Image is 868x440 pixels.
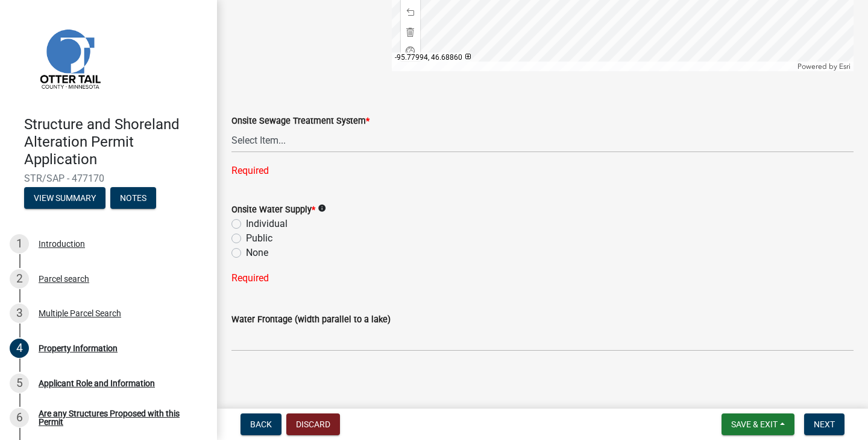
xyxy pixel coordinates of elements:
[814,419,835,429] span: Next
[231,206,315,214] label: Onsite Water Supply
[839,62,851,71] a: Esri
[246,246,268,260] label: None
[250,419,272,429] span: Back
[24,187,105,209] button: View Summary
[246,231,272,246] label: Public
[231,164,854,178] div: Required
[110,187,156,209] button: Notes
[231,271,854,285] div: Required
[10,234,29,253] div: 1
[318,204,326,212] i: info
[731,419,778,429] span: Save & Exit
[10,339,29,358] div: 4
[286,413,340,435] button: Discard
[24,13,115,103] img: Otter Tail County, Minnesota
[39,275,89,283] div: Parcel search
[24,194,105,204] wm-modal-confirm: Summary
[39,379,155,387] div: Applicant Role and Information
[39,344,118,352] div: Property Information
[10,269,29,289] div: 2
[39,409,198,426] div: Are any Structures Proposed with this Permit
[24,173,193,184] span: STR/SAP - 477170
[794,62,854,71] div: Powered by
[722,413,794,435] button: Save & Exit
[231,117,370,126] label: Onsite Sewage Treatment System
[804,413,844,435] button: Next
[10,304,29,323] div: 3
[231,316,391,324] label: Water Frontage (width parallel to a lake)
[24,116,207,168] h4: Structure and Shoreland Alteration Permit Application
[246,217,288,231] label: Individual
[10,374,29,393] div: 5
[39,240,85,248] div: Introduction
[241,413,281,435] button: Back
[10,408,29,427] div: 6
[110,194,156,204] wm-modal-confirm: Notes
[39,309,121,317] div: Multiple Parcel Search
